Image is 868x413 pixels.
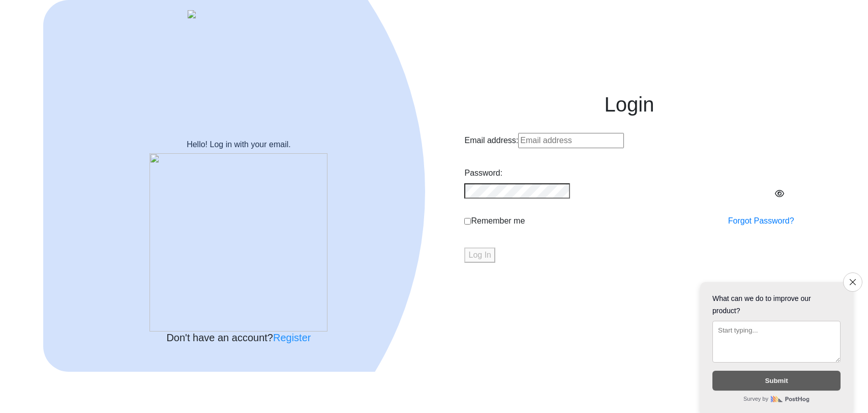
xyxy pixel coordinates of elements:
button: Log In [464,247,495,263]
img: sulogo.png [188,10,289,18]
span: Remember me [471,215,525,227]
input: Email address [518,133,624,148]
input: Remember me [464,218,471,225]
label: Email address: [464,134,518,147]
h5: Don't have an account? [51,332,426,344]
label: Password: [464,167,502,179]
a: Forgot Password? [728,215,794,227]
a: Register [273,332,311,343]
h1: Login [464,92,794,117]
img: Verified-rafiki.svg [149,153,327,332]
